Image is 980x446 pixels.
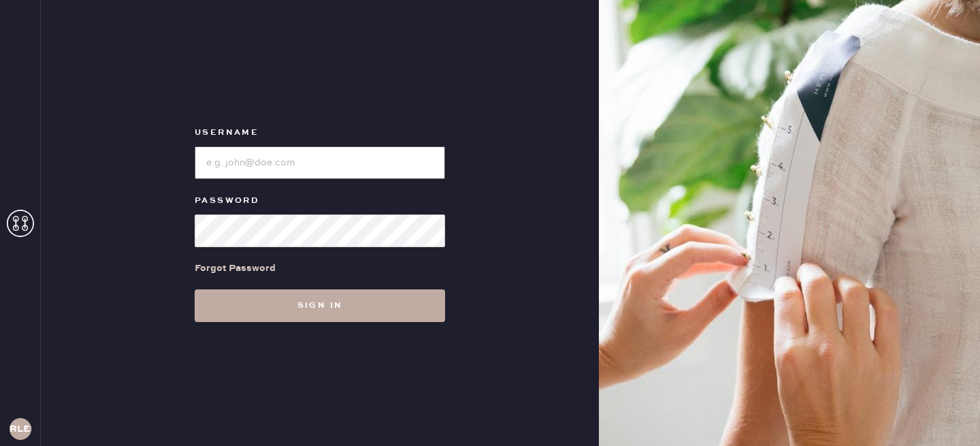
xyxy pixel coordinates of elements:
iframe: Front Chat [915,385,974,443]
button: Sign in [195,289,445,322]
label: Password [195,193,445,209]
div: Forgot Password [195,261,276,276]
input: e.g. john@doe.com [195,146,445,179]
label: Username [195,125,445,141]
a: Forgot Password [195,247,276,289]
h3: RLESA [10,424,31,434]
